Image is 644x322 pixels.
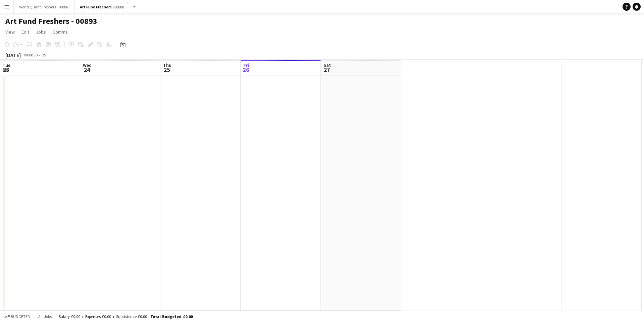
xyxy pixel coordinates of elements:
span: Week 39 [22,52,39,57]
h1: Art Fund Freshers - 00893 [5,16,97,26]
a: View [3,28,17,36]
span: 27 [323,66,331,74]
span: Sat [324,62,331,68]
span: View [5,29,15,35]
div: BST [42,52,48,57]
span: 23 [2,66,10,74]
span: 24 [82,66,92,74]
button: Art Fund Freshers - 00893 [75,0,130,13]
button: Budgeted [3,313,31,320]
a: Edit [19,28,32,36]
span: Comms [53,29,68,35]
span: Total Budgeted £0.00 [150,314,193,319]
span: 26 [242,66,249,74]
a: Jobs [33,28,49,36]
a: Comms [50,28,70,36]
span: Edit [21,29,29,35]
button: World Quant Freshers - 00887 [14,0,75,13]
div: [DATE] [5,52,21,58]
span: Budgeted [11,314,30,319]
span: Thu [163,62,171,68]
span: 25 [162,66,171,74]
span: Wed [83,62,92,68]
span: All jobs [37,314,53,319]
span: Jobs [36,29,46,35]
span: Tue [3,62,10,68]
span: Fri [243,62,249,68]
div: Salary £0.00 + Expenses £0.00 + Subsistence £0.00 = [59,314,193,319]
